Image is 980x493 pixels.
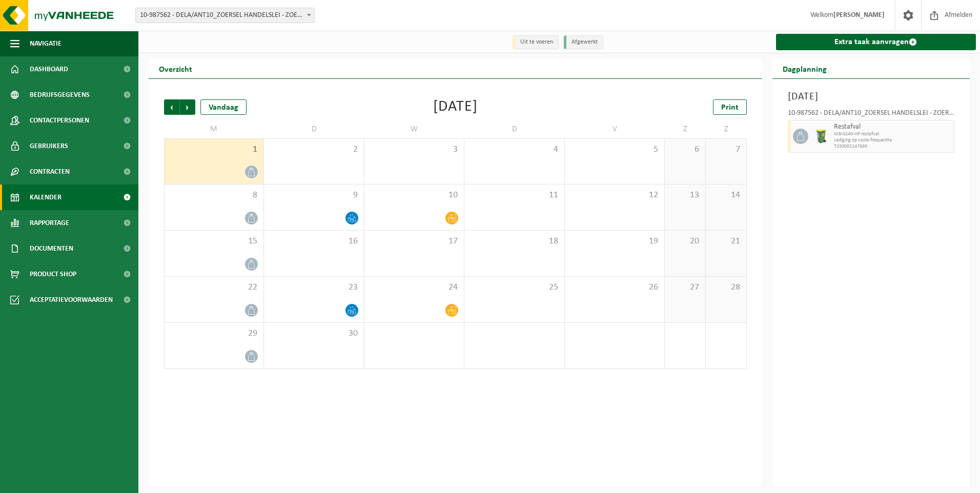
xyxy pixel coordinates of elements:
[772,58,837,78] h2: Dagplanning
[170,144,258,155] span: 1
[711,190,741,201] span: 14
[713,99,747,115] a: Print
[180,99,195,115] span: Volgende
[570,144,659,155] span: 5
[30,56,68,82] span: Dashboard
[513,35,559,49] li: Uit te voeren
[469,236,559,247] span: 18
[30,236,73,261] span: Documenten
[170,282,258,293] span: 22
[570,236,659,247] span: 19
[269,190,358,201] span: 9
[570,190,659,201] span: 12
[670,190,700,201] span: 13
[30,108,89,133] span: Contactpersonen
[30,133,68,159] span: Gebruikers
[30,184,62,210] span: Kalender
[834,131,952,137] span: WB-0240-HP restafval
[149,58,202,78] h2: Overzicht
[30,210,69,236] span: Rapportage
[670,236,700,247] span: 20
[564,35,603,49] li: Afgewerkt
[834,123,952,131] span: Restafval
[269,236,358,247] span: 16
[30,287,113,313] span: Acceptatievoorwaarden
[834,143,952,150] span: T250002147880
[711,144,741,155] span: 7
[665,120,706,138] td: Z
[788,110,955,120] div: 10-987562 - DELA/ANT10_ZOERSEL HANDELSLEI - ZOERSEL
[565,120,665,138] td: V
[370,190,459,201] span: 10
[833,11,885,19] strong: [PERSON_NAME]
[170,190,258,201] span: 8
[364,120,464,138] td: W
[711,282,741,293] span: 28
[30,31,62,56] span: Navigatie
[721,104,739,112] span: Print
[370,236,459,247] span: 17
[788,89,955,105] h3: [DATE]
[706,120,747,138] td: Z
[30,261,76,287] span: Product Shop
[834,137,952,143] span: Lediging op vaste frequentie
[370,282,459,293] span: 24
[670,144,700,155] span: 6
[370,144,459,155] span: 3
[711,236,741,247] span: 21
[464,120,564,138] td: D
[269,282,358,293] span: 23
[776,34,976,50] a: Extra taak aanvragen
[200,99,247,115] div: Vandaag
[269,144,358,155] span: 2
[469,282,559,293] span: 25
[813,129,829,144] img: WB-0240-HPE-GN-50
[269,328,358,339] span: 30
[30,159,70,184] span: Contracten
[469,190,559,201] span: 11
[670,282,700,293] span: 27
[469,144,559,155] span: 4
[136,8,314,23] span: 10-987562 - DELA/ANT10_ZOERSEL HANDELSLEI - ZOERSEL
[570,282,659,293] span: 26
[170,236,258,247] span: 15
[170,328,258,339] span: 29
[264,120,364,138] td: D
[164,120,264,138] td: M
[164,99,179,115] span: Vorige
[433,99,478,115] div: [DATE]
[30,82,90,108] span: Bedrijfsgegevens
